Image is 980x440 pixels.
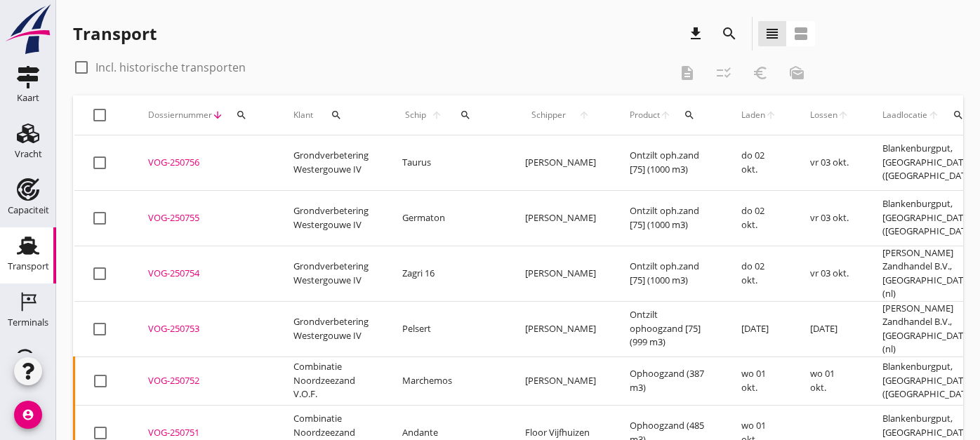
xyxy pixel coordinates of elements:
[613,190,724,246] td: Ontzilt oph.zand [75] (1000 m3)
[385,356,508,405] td: Marchemos
[277,135,385,191] td: Grondverbetering Westergouwe IV
[331,109,342,121] i: search
[212,109,223,121] i: arrow_downward
[741,109,765,121] span: Laden
[385,190,508,246] td: Germaton
[460,109,471,121] i: search
[148,156,260,170] div: VOG-250756
[508,356,613,405] td: [PERSON_NAME]
[385,135,508,191] td: Taurus
[508,246,613,301] td: [PERSON_NAME]
[928,109,940,121] i: arrow_upward
[613,356,724,405] td: Ophoogzand (387 m3)
[793,135,866,191] td: vr 03 okt.
[95,60,246,74] label: Incl. historische transporten
[660,109,671,121] i: arrow_upward
[721,25,738,42] i: search
[8,262,49,271] div: Transport
[385,246,508,301] td: Zagri 16
[508,135,613,191] td: [PERSON_NAME]
[724,356,793,405] td: wo 01 okt.
[837,109,849,121] i: arrow_upward
[953,109,964,121] i: search
[148,211,260,225] div: VOG-250755
[793,356,866,405] td: wo 01 okt.
[148,109,212,121] span: Dossiernummer
[724,135,793,191] td: do 02 okt.
[508,301,613,356] td: [PERSON_NAME]
[687,25,704,42] i: download
[402,109,428,121] span: Schip
[277,246,385,301] td: Grondverbetering Westergouwe IV
[277,301,385,356] td: Grondverbetering Westergouwe IV
[572,109,596,121] i: arrow_upward
[277,356,385,405] td: Combinatie Noordzeezand V.O.F.
[508,190,613,246] td: [PERSON_NAME]
[148,374,260,388] div: VOG-250752
[882,109,928,121] span: Laadlocatie
[764,25,781,42] i: view_headline
[613,135,724,191] td: Ontzilt oph.zand [75] (1000 m3)
[8,318,48,327] div: Terminals
[148,267,260,281] div: VOG-250754
[73,22,157,45] div: Transport
[724,190,793,246] td: do 02 okt.
[613,246,724,301] td: Ontzilt oph.zand [75] (1000 m3)
[793,190,866,246] td: vr 03 okt.
[613,301,724,356] td: Ontzilt ophoogzand [75] (999 m3)
[724,246,793,301] td: do 02 okt.
[15,149,42,159] div: Vracht
[148,426,260,440] div: VOG-250751
[3,4,53,55] img: logo-small.a267ee39.svg
[277,190,385,246] td: Grondverbetering Westergouwe IV
[148,322,260,336] div: VOG-250753
[793,246,866,301] td: vr 03 okt.
[810,109,837,121] span: Lossen
[793,301,866,356] td: [DATE]
[293,98,369,132] div: Klant
[428,109,444,121] i: arrow_upward
[630,109,660,121] span: Product
[17,93,39,102] div: Kaart
[724,301,793,356] td: [DATE]
[8,206,49,215] div: Capaciteit
[765,109,776,121] i: arrow_upward
[793,25,809,42] i: view_agenda
[236,109,247,121] i: search
[14,401,42,429] i: account_circle
[684,109,695,121] i: search
[385,301,508,356] td: Pelsert
[525,109,572,121] span: Schipper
